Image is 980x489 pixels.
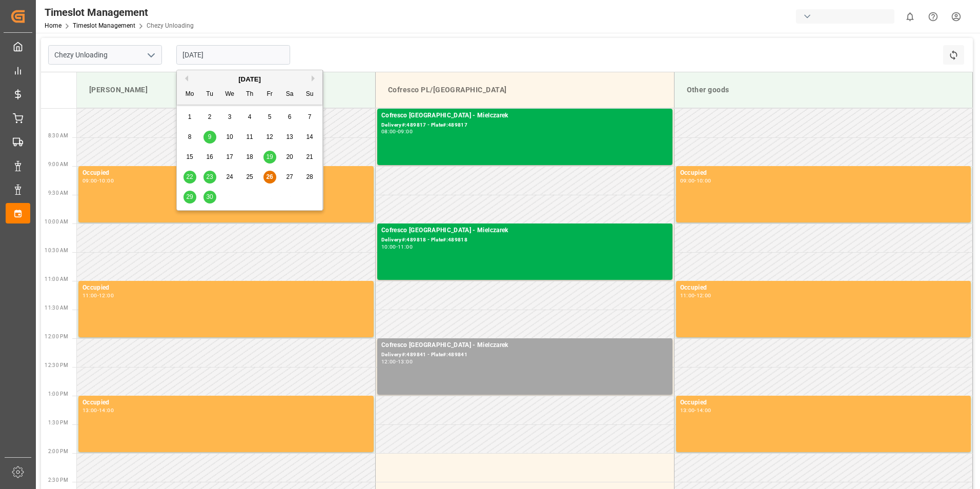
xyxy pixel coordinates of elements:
[243,131,256,144] div: Choose Thursday, September 11th, 2025
[381,244,396,249] div: 10:00
[288,113,292,120] span: 6
[263,131,276,144] div: Choose Friday, September 12th, 2025
[243,111,256,124] div: Choose Thursday, September 4th, 2025
[182,75,188,81] button: Previous Month
[381,129,396,134] div: 08:00
[188,133,192,140] span: 8
[186,193,193,200] span: 29
[303,88,316,101] div: Su
[45,276,68,282] span: 11:00 AM
[922,5,945,28] button: Help Center
[203,88,216,101] div: Tu
[303,171,316,184] div: Choose Sunday, September 28th, 2025
[246,153,253,160] span: 18
[306,153,313,160] span: 21
[683,80,965,99] div: Other goods
[208,113,212,120] span: 2
[381,359,396,364] div: 12:00
[48,190,68,196] span: 9:30 AM
[48,133,68,138] span: 8:30 AM
[83,408,97,413] div: 13:00
[83,293,97,298] div: 11:00
[381,236,668,244] div: Delivery#:489818 - Plate#:489818
[143,47,158,63] button: open menu
[183,151,196,164] div: Choose Monday, September 15th, 2025
[268,113,272,120] span: 5
[45,334,68,339] span: 12:00 PM
[286,133,293,140] span: 13
[286,153,293,160] span: 20
[283,88,296,101] div: Sa
[246,133,253,140] span: 11
[83,178,97,183] div: 09:00
[266,173,273,180] span: 26
[45,219,68,225] span: 10:00 AM
[97,293,99,298] div: -
[186,173,193,180] span: 22
[203,111,216,124] div: Choose Tuesday, September 2nd, 2025
[45,22,62,29] a: Home
[45,305,68,311] span: 11:30 AM
[263,88,276,101] div: Fr
[83,283,370,293] div: Occupied
[680,283,967,293] div: Occupied
[48,161,68,167] span: 9:00 AM
[283,171,296,184] div: Choose Saturday, September 27th, 2025
[384,80,666,99] div: Cofresco PL/[GEOGRAPHIC_DATA]
[83,398,370,408] div: Occupied
[97,408,99,413] div: -
[263,171,276,184] div: Choose Friday, September 26th, 2025
[243,88,256,101] div: Th
[697,408,711,413] div: 14:00
[206,173,213,180] span: 23
[223,171,236,184] div: Choose Wednesday, September 24th, 2025
[99,293,114,298] div: 12:00
[48,420,68,425] span: 1:30 PM
[223,88,236,101] div: We
[183,171,196,184] div: Choose Monday, September 22nd, 2025
[176,45,290,65] input: DD.MM.YYYY
[45,5,194,20] div: Timeslot Management
[263,151,276,164] div: Choose Friday, September 19th, 2025
[83,168,370,178] div: Occupied
[223,131,236,144] div: Choose Wednesday, September 10th, 2025
[183,131,196,144] div: Choose Monday, September 8th, 2025
[73,22,135,29] a: Timeslot Management
[85,80,367,99] div: [PERSON_NAME]
[398,244,413,249] div: 11:00
[228,113,232,120] span: 3
[248,113,252,120] span: 4
[286,173,293,180] span: 27
[99,178,114,183] div: 10:00
[266,153,273,160] span: 19
[697,293,711,298] div: 12:00
[48,477,68,483] span: 2:30 PM
[303,131,316,144] div: Choose Sunday, September 14th, 2025
[680,168,967,178] div: Occupied
[381,226,668,236] div: Cofresco [GEOGRAPHIC_DATA] - Mielczarek
[396,129,398,134] div: -
[208,133,212,140] span: 9
[99,408,114,413] div: 14:00
[695,408,696,413] div: -
[312,75,318,81] button: Next Month
[180,107,320,207] div: month 2025-09
[188,113,192,120] span: 1
[283,131,296,144] div: Choose Saturday, September 13th, 2025
[306,133,313,140] span: 14
[246,173,253,180] span: 25
[306,173,313,180] span: 28
[206,153,213,160] span: 16
[680,178,695,183] div: 09:00
[243,171,256,184] div: Choose Thursday, September 25th, 2025
[680,408,695,413] div: 13:00
[183,88,196,101] div: Mo
[899,5,922,28] button: show 0 new notifications
[308,113,312,120] span: 7
[203,191,216,203] div: Choose Tuesday, September 30th, 2025
[206,193,213,200] span: 30
[396,359,398,364] div: -
[303,111,316,124] div: Choose Sunday, September 7th, 2025
[381,111,668,121] div: Cofresco [GEOGRAPHIC_DATA] - Mielczarek
[48,449,68,454] span: 2:00 PM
